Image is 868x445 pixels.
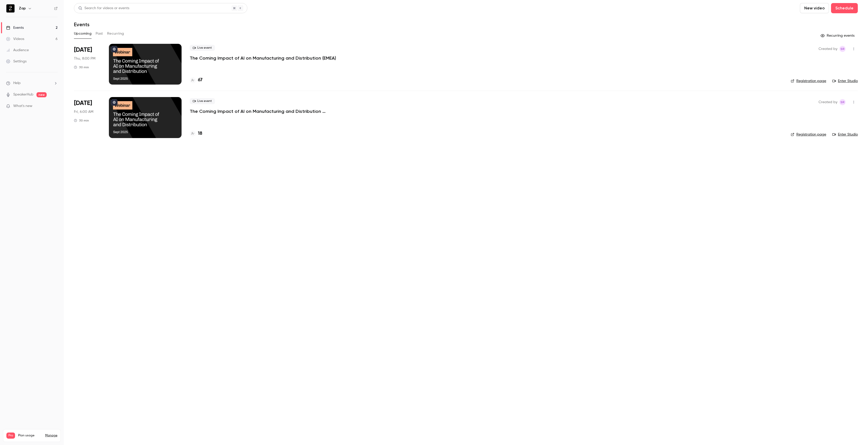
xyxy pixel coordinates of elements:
[78,6,129,11] div: Search for videos or events
[74,21,90,28] h1: Events
[36,92,47,97] span: new
[832,78,858,84] a: Enter Studio
[198,77,202,84] h4: 67
[6,433,15,439] span: Pro
[74,46,92,54] span: [DATE]
[800,3,829,13] button: New video
[190,45,215,51] span: Live event
[791,132,826,137] a: Registration page
[74,30,92,38] button: Upcoming
[190,77,202,84] a: 67
[13,103,32,109] span: What's new
[190,130,202,137] a: 18
[74,65,89,69] div: 30 min
[6,36,24,42] div: Videos
[45,434,57,438] a: Manage
[832,132,858,137] a: Enter Studio
[74,44,101,85] div: Sep 18 Thu, 8:00 PM (Australia/Brisbane)
[839,99,846,105] span: Simon Ryan
[6,48,29,53] div: Audience
[190,108,343,114] a: The Coming Impact of AI on Manufacturing and Distribution ([GEOGRAPHIC_DATA])
[6,25,24,30] div: Events
[6,80,58,86] li: help-dropdown-opener
[839,46,846,52] span: Simon Ryan
[96,30,103,38] button: Past
[6,4,15,12] img: Zap
[13,80,21,86] span: Help
[74,97,101,138] div: Sep 19 Fri, 6:00 AM (Australia/Brisbane)
[818,32,858,40] button: Recurring events
[74,109,93,114] span: Fri, 6:00 AM
[74,56,95,61] span: Thu, 8:00 PM
[52,104,58,109] iframe: Noticeable Trigger
[831,3,858,13] button: Schedule
[840,99,845,105] span: SR
[18,434,42,438] span: Plan usage
[13,92,33,97] a: SpeakerHub
[107,30,124,38] button: Recurring
[190,55,336,61] a: The Coming Impact of AI on Manufacturing and Distribution (EMEA)
[19,6,26,11] h6: Zap
[819,46,837,52] span: Created by
[74,99,92,107] span: [DATE]
[190,98,215,104] span: Live event
[6,59,27,64] div: Settings
[819,99,837,105] span: Created by
[791,78,826,84] a: Registration page
[74,118,89,123] div: 30 min
[198,130,202,137] h4: 18
[840,46,845,52] span: SR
